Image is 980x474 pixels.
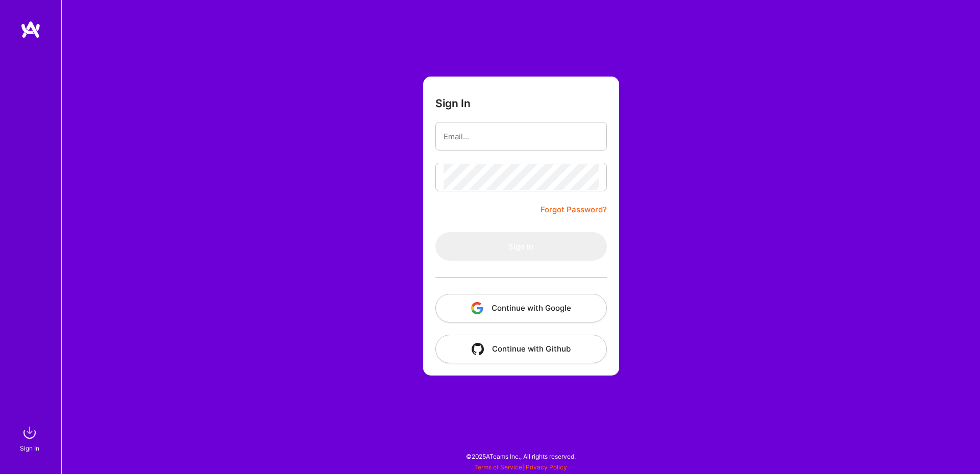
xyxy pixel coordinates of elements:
[472,343,484,355] img: icon
[21,422,40,454] a: sign inSign In
[19,422,40,443] img: sign in
[435,97,471,110] h3: Sign In
[444,123,599,149] input: Email...
[435,294,607,322] button: Continue with Google
[435,335,607,363] button: Continue with Github
[526,463,567,471] a: Privacy Policy
[541,204,607,216] a: Forgot Password?
[474,463,567,471] span: |
[474,463,522,471] a: Terms of Service
[61,443,980,469] div: © 2025 ATeams Inc., All rights reserved.
[20,20,41,39] img: logo
[20,443,39,454] div: Sign In
[435,232,607,261] button: Sign In
[471,302,483,314] img: icon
